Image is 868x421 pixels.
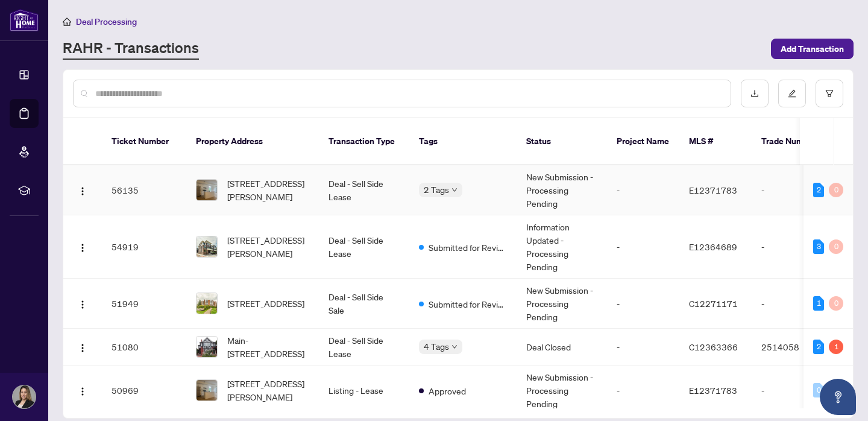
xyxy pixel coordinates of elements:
span: E12364689 [689,241,737,252]
td: New Submission - Processing Pending [517,366,607,416]
span: [STREET_ADDRESS] [227,297,304,310]
img: thumbnail-img [197,337,217,357]
img: Logo [78,343,87,353]
span: Deal Processing [76,16,137,27]
span: download [750,89,759,98]
span: filter [825,89,834,98]
td: - [607,215,679,279]
th: MLS # [679,118,752,165]
img: Logo [78,243,87,253]
div: 2 [813,340,824,354]
th: Transaction Type [319,118,409,165]
td: 50969 [102,366,186,416]
span: Add Transaction [781,39,844,59]
div: 0 [829,296,843,311]
td: Information Updated - Processing Pending [517,215,607,279]
td: - [607,366,679,416]
span: home [63,17,71,26]
td: Deal - Sell Side Lease [319,329,409,366]
span: 4 Tags [424,340,449,353]
th: Project Name [607,118,679,165]
th: Tags [409,118,517,165]
span: down [451,187,458,193]
button: Add Transaction [771,39,854,59]
button: edit [778,80,806,107]
button: filter [816,80,843,107]
td: 2514058 [752,329,836,366]
span: edit [788,89,796,98]
button: Logo [73,381,92,400]
td: - [607,279,679,329]
span: 2 Tags [424,183,449,197]
span: C12363366 [689,341,738,352]
div: 0 [813,383,824,397]
img: thumbnail-img [197,380,217,400]
button: Open asap [820,379,856,415]
img: logo [10,9,39,31]
img: Logo [78,300,87,309]
span: Submitted for Review [429,241,507,254]
td: Deal - Sell Side Lease [319,215,409,279]
td: Deal - Sell Side Sale [319,279,409,329]
button: Logo [73,237,92,256]
img: Logo [78,387,87,396]
td: 54919 [102,215,186,279]
a: RAHR - Transactions [63,38,199,60]
td: - [752,279,836,329]
span: E12371783 [689,385,737,396]
td: - [752,215,836,279]
div: 3 [813,239,824,254]
td: 51080 [102,329,186,366]
button: Logo [73,180,92,200]
div: 0 [829,239,843,254]
div: 0 [829,183,843,197]
td: Deal Closed [517,329,607,366]
td: 56135 [102,165,186,215]
button: download [741,80,769,107]
td: Listing - Lease [319,366,409,416]
th: Property Address [186,118,319,165]
img: thumbnail-img [197,180,217,200]
td: 51949 [102,279,186,329]
div: 1 [829,340,843,354]
div: 1 [813,296,824,311]
span: C12271171 [689,298,738,309]
span: down [451,344,458,350]
img: thumbnail-img [197,236,217,257]
td: Deal - Sell Side Lease [319,165,409,215]
td: New Submission - Processing Pending [517,165,607,215]
td: New Submission - Processing Pending [517,279,607,329]
td: - [607,329,679,366]
td: - [607,165,679,215]
img: Profile Icon [13,385,36,408]
span: [STREET_ADDRESS][PERSON_NAME] [227,177,309,203]
th: Status [517,118,607,165]
div: 2 [813,183,824,197]
th: Trade Number [752,118,836,165]
span: Main-[STREET_ADDRESS] [227,334,309,360]
th: Ticket Number [102,118,186,165]
span: [STREET_ADDRESS][PERSON_NAME] [227,377,309,404]
button: Logo [73,294,92,313]
span: E12371783 [689,185,737,195]
img: thumbnail-img [197,293,217,314]
td: - [752,366,836,416]
span: Approved [429,384,466,397]
img: Logo [78,186,87,196]
span: [STREET_ADDRESS][PERSON_NAME] [227,233,309,260]
span: Submitted for Review [429,297,507,311]
td: - [752,165,836,215]
button: Logo [73,337,92,356]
